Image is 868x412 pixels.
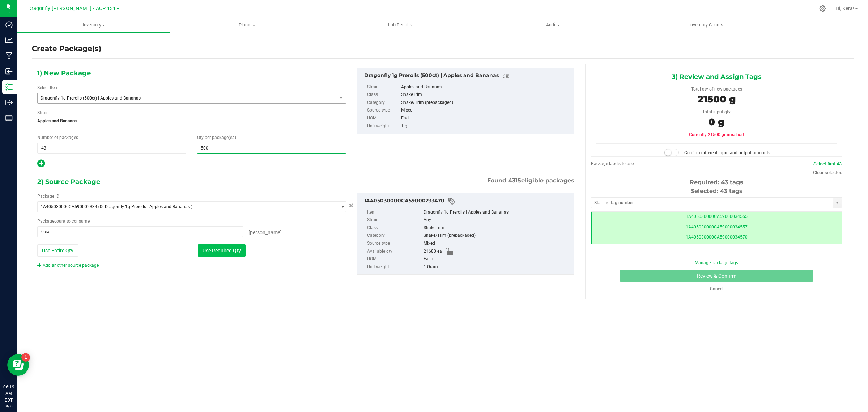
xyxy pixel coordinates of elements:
label: Category [367,99,400,107]
div: Each [401,114,570,122]
div: Shake/Trim (prepackaged) [401,99,570,107]
span: Selected: 43 tags [691,188,743,194]
span: 2) Source Package [37,176,100,187]
span: 1A405030000CA59000233470 [41,204,102,209]
h4: Create Package(s) [32,43,101,54]
label: UOM [367,255,422,263]
span: Found eligible packages [487,176,574,185]
inline-svg: Reports [5,114,13,122]
span: Confirm different input and output amounts [684,150,770,155]
label: Class [367,224,422,232]
label: Strain [37,109,49,116]
span: Apples and Bananas [37,115,346,126]
span: Inventory Counts [680,22,733,28]
label: Class [367,91,400,99]
label: Select Item [37,84,59,91]
span: Dragonfly 1g Prerolls (500ct) | Apples and Bananas [41,96,322,101]
div: 1 g [401,122,570,130]
button: Cancel button [347,201,356,211]
span: Plants [171,22,323,28]
inline-svg: Inbound [5,68,13,75]
span: Package to consume [37,219,90,224]
span: Inventory [17,22,170,28]
div: ShakeTrim [424,224,570,232]
span: [PERSON_NAME] [248,230,282,235]
span: Number of packages [37,135,78,140]
span: Audit [477,22,629,28]
label: Source type [367,106,400,114]
p: 06:19 AM EDT [3,384,14,403]
inline-svg: Inventory [5,83,13,91]
inline-svg: Analytics [5,37,13,44]
span: Package ID [37,194,59,199]
div: Dragonfly 1g Prerolls | Apples and Bananas [424,209,570,216]
span: 1A405030000CA59000034570 [686,235,748,240]
input: Starting tag number [591,198,833,208]
a: Inventory [17,17,170,33]
span: 21500 g [698,93,736,105]
iframe: Resource center unread badge [21,353,30,362]
span: select [336,202,345,212]
span: Add new output [37,163,45,168]
label: Strain [367,83,400,91]
button: Use Entire Qty [37,244,78,257]
div: Shake/Trim (prepackaged) [424,232,570,240]
inline-svg: Manufacturing [5,52,13,59]
inline-svg: Outbound [5,99,13,106]
label: Source type [367,240,422,248]
a: Audit [477,17,630,33]
span: short [734,132,744,137]
span: Qty per package [197,135,236,140]
div: Mixed [401,106,570,114]
a: Plants [170,17,323,33]
span: Lab Results [378,22,422,28]
label: Category [367,232,422,240]
a: Select first 43 [813,161,842,167]
span: (ea) [229,135,236,140]
span: 3) Review and Assign Tags [672,71,762,82]
div: Dragonfly 1g Prerolls (500ct) | Apples and Bananas [364,72,570,80]
span: Hi, Kera! [835,5,854,11]
div: 1A405030000CA59000233470 [364,197,570,206]
span: select [833,198,842,208]
input: 0 ea [38,227,243,237]
input: 43 [38,143,186,153]
label: Unit weight [367,263,422,271]
span: count [54,219,65,224]
label: UOM [367,114,400,122]
a: Clear selected [813,170,842,175]
span: select [336,93,345,103]
div: 1 Gram [424,263,570,271]
a: Inventory Counts [630,17,783,33]
span: Total qty of new packages [691,87,742,92]
inline-svg: Dashboard [5,21,13,28]
a: Lab Results [324,17,477,33]
p: 09/23 [3,403,14,409]
div: ShakeTrim [401,91,570,99]
span: Package labels to use [591,161,634,166]
span: 0 g [709,116,724,128]
iframe: Resource center [7,354,29,376]
label: Available qty [367,248,422,256]
span: 1) New Package [37,68,91,79]
div: Manage settings [818,5,827,12]
label: Item [367,209,422,216]
span: Total input qty [702,109,731,114]
div: Mixed [424,240,570,248]
span: Dragonfly [PERSON_NAME] - AUP 131 [28,5,116,12]
span: 1A405030000CA59000034557 [686,224,748,230]
span: 4315 [508,177,521,184]
span: Required: 43 tags [690,179,743,186]
div: Any [424,216,570,224]
a: Cancel [710,286,723,291]
button: Review & Confirm [620,270,813,282]
div: Apples and Bananas [401,83,570,91]
span: ( Dragonfly 1g Prerolls | Apples and Bananas ) [102,204,192,209]
a: Manage package tags [695,260,738,265]
label: Strain [367,216,422,224]
button: Use Required Qty [198,244,246,257]
a: Add another source package [37,263,99,268]
div: Each [424,255,570,263]
span: 1A405030000CA59000034555 [686,214,748,219]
